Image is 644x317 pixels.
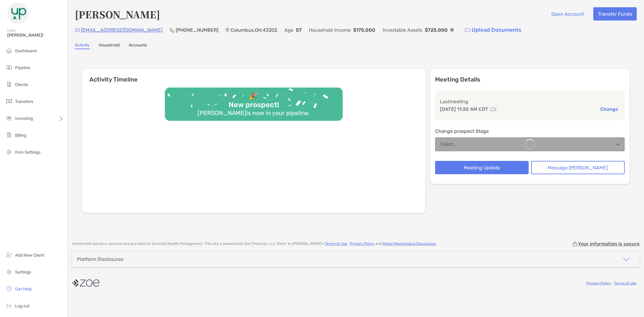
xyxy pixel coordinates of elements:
[5,268,13,275] img: settings icon
[465,28,470,32] img: button icon
[129,43,147,49] a: Accounts
[15,287,32,292] span: Get Help
[72,276,99,290] img: company logo
[578,241,639,247] p: Your information is secure
[15,48,37,53] span: Dashboard
[598,106,620,112] button: Change
[353,26,375,34] p: $175,000
[15,99,33,104] span: Transfers
[435,127,625,135] p: Change prospect Stage
[440,105,488,113] p: [DATE] 11:30 AM CDT
[226,28,229,33] img: Location Icon
[15,303,30,309] span: Log out
[5,114,13,122] img: investing icon
[435,76,625,83] p: Meeting Details
[7,2,29,24] img: Zoe Logo
[546,7,588,21] button: Open Account
[586,281,611,285] a: Privacy Policy
[75,28,80,32] img: Email Icon
[296,26,302,34] p: 57
[531,161,625,174] button: Message [PERSON_NAME]
[383,242,436,246] a: Model Marketplace Disclosures
[81,26,162,34] p: [EMAIL_ADDRESS][DOMAIN_NAME]
[491,107,496,112] img: communication type
[15,116,33,121] span: Investing
[15,133,26,138] span: Billing
[440,98,620,105] p: Last meeting
[5,148,13,155] img: firm-settings icon
[5,64,13,71] img: pipeline icon
[99,43,120,49] a: Household
[5,47,13,54] img: dashboard icon
[165,88,343,116] img: Confetti
[15,150,40,155] span: Firm Settings
[176,26,218,34] p: [PHONE_NUMBER]
[15,270,31,275] span: Settings
[284,26,293,34] p: Age
[350,242,375,246] a: Privacy Policy
[325,242,347,246] a: Terms of Use
[15,65,30,70] span: Pipeline
[231,26,277,34] p: Columbus , OH , 43202
[5,251,13,258] img: add_new_client icon
[593,7,637,21] button: Transfer Funds
[77,256,123,262] div: Platform Disclosures
[15,253,44,258] span: Add New Client
[450,28,454,32] img: Info Icon
[82,69,425,83] h6: Activity Timeline
[247,92,261,101] div: 🎉
[15,82,28,87] span: Clients
[5,302,13,309] img: logout icon
[614,281,636,285] a: Terms of Use
[5,131,13,139] img: billing icon
[226,101,281,109] div: New prospect!
[170,28,175,33] img: Phone Icon
[461,24,525,37] a: Upload Documents
[5,285,13,292] img: get-help icon
[5,81,13,88] img: clients icon
[425,26,448,34] p: $725,000
[7,33,64,38] span: [PERSON_NAME]!
[75,43,90,49] a: Activity
[309,26,351,34] p: Household Income
[383,26,422,34] p: Investable Assets
[435,161,529,174] button: Meeting Update
[195,109,312,117] div: [PERSON_NAME] is now in your pipeline.
[75,7,160,21] h4: [PERSON_NAME]
[623,256,630,263] img: icon arrow
[72,242,437,246] p: Investment advisory services are provided by GreenUp Wealth Management . This site is powered by ...
[5,98,13,105] img: transfers icon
